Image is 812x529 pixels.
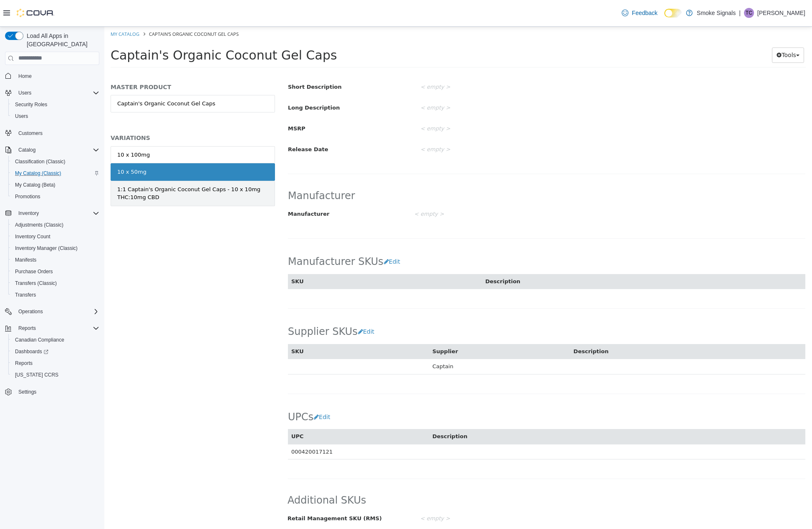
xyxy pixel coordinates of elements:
button: Inventory Count [8,231,103,242]
span: Security Roles [12,100,99,110]
span: My Catalog (Classic) [15,170,61,177]
button: Adjustments (Classic) [8,219,103,231]
button: Catalog [15,145,39,155]
span: Load All Apps in [GEOGRAPHIC_DATA] [23,32,99,48]
span: Manifests [15,257,36,263]
a: My Catalog (Classic) [12,168,65,178]
span: Transfers (Classic) [15,280,57,287]
span: Dashboards [12,347,99,357]
span: Inventory [15,208,99,218]
span: Operations [18,308,43,315]
a: Dashboards [8,346,103,357]
button: Users [8,110,103,122]
span: My Catalog (Beta) [15,182,55,188]
div: < empty > [310,180,663,195]
a: Inventory Manager (Classic) [12,243,81,253]
a: Manifests [12,255,40,265]
span: Inventory Count [15,233,50,240]
span: Transfers [12,290,99,300]
button: Inventory [15,208,42,218]
span: Purchase Orders [15,268,53,275]
a: Transfers (Classic) [12,278,60,288]
button: Edit [253,297,275,313]
span: Washington CCRS [12,370,99,380]
a: My Catalog (Beta) [12,180,59,190]
span: Transfers [15,292,36,298]
button: Tools [668,21,700,36]
button: Home [2,70,103,82]
button: Canadian Compliance [8,334,103,346]
h5: MASTER PRODUCT [6,57,171,64]
button: My Catalog (Classic) [8,167,103,179]
span: Release Date [184,120,224,126]
span: Retail Management SKU (RMS) [183,489,277,495]
p: [PERSON_NAME] [757,8,805,18]
button: Customers [2,127,103,139]
button: Edit [209,383,230,398]
a: Transfers [12,290,39,300]
input: Dark Mode [664,9,682,17]
a: Promotions [12,192,44,202]
a: Reports [12,358,36,368]
button: Transfers [8,289,103,301]
div: < empty > [310,74,708,89]
span: Additional SKUs [183,467,262,480]
span: Users [15,113,28,120]
a: Customers [15,128,46,138]
button: Reports [15,323,39,333]
button: Inventory [2,207,103,219]
a: Users [12,111,31,121]
span: Reports [15,360,33,367]
span: Reports [18,325,36,332]
span: Reports [12,358,99,368]
span: Customers [15,128,99,138]
a: Adjustments (Classic) [12,220,67,230]
span: Purchase Orders [12,267,99,277]
span: Classification (Classic) [12,157,99,167]
a: Feedback [618,5,661,21]
button: Manifests [8,254,103,266]
span: Operations [15,307,99,317]
button: Promotions [8,191,103,202]
button: [US_STATE] CCRS [8,369,103,381]
div: < empty > [310,116,708,130]
h2: UPCs [184,383,230,398]
button: Reports [2,322,103,334]
div: 10 x 50mg [13,141,42,150]
span: Description [328,407,363,413]
span: My Catalog (Classic) [12,168,99,178]
span: Canadian Compliance [15,337,64,343]
span: Inventory Manager (Classic) [12,243,99,253]
span: My Catalog (Beta) [12,180,99,190]
span: Captain's Organic Coconut Gel Caps [6,21,233,36]
span: Classification (Classic) [15,158,66,165]
span: Inventory Count [12,232,99,242]
div: < empty > [310,53,708,68]
h2: Supplier SKUs [184,297,275,313]
button: Classification (Classic) [8,156,103,167]
span: Catalog [18,147,35,153]
span: Settings [18,389,36,395]
a: Classification (Classic) [12,157,69,167]
div: Tory Chickite [744,8,754,18]
h2: Manufacturer SKUs [184,227,300,243]
a: Canadian Compliance [12,335,68,345]
button: Operations [15,307,46,317]
button: Security Roles [8,99,103,110]
button: Users [15,88,35,98]
span: Adjustments (Classic) [15,222,63,228]
span: Long Description [184,78,235,84]
button: Purchase Orders [8,266,103,277]
span: Customers [18,130,43,137]
span: SKU [187,252,199,258]
span: Catalog [15,145,99,155]
div: 10 x 100mg [13,124,45,132]
a: [US_STATE] CCRS [12,370,62,380]
button: Catalog [2,144,103,156]
span: Home [15,71,99,81]
span: Reports [15,323,99,333]
button: My Catalog (Beta) [8,179,103,191]
button: Transfers (Classic) [8,277,103,289]
span: Canadian Compliance [12,335,99,345]
nav: Complex example [5,67,99,420]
